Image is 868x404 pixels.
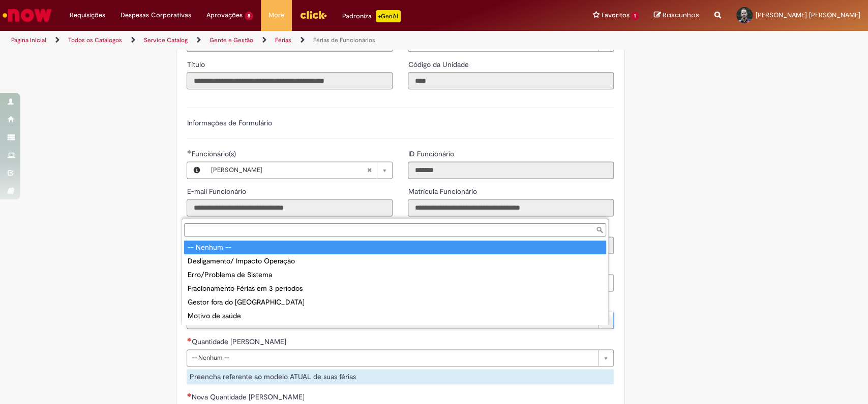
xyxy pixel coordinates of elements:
div: Gestor fora do [GEOGRAPHIC_DATA] [184,295,606,309]
ul: Motivo da Exceção [182,239,608,325]
div: Desligamento/ Impacto Operação [184,254,606,268]
div: Erro/Problema de Sistema [184,268,606,282]
div: Motivo de saúde [184,309,606,323]
div: -- Nenhum -- [184,241,606,254]
div: Fracionamento Férias em 3 períodos [184,282,606,295]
